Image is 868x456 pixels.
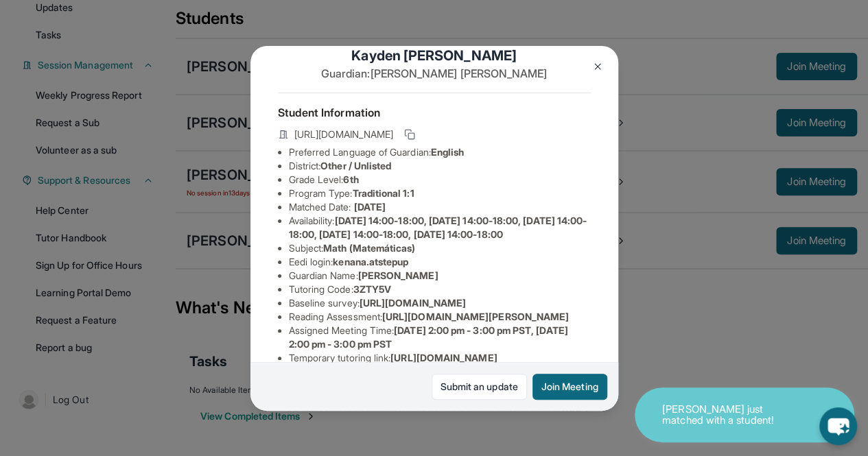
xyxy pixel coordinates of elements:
li: Grade Level: [289,173,591,187]
span: [URL][DOMAIN_NAME] [294,128,393,141]
button: chat-button [819,407,857,445]
span: [PERSON_NAME] [358,269,438,281]
button: Join Meeting [532,374,607,400]
li: District: [289,159,591,173]
li: Temporary tutoring link : [289,351,591,365]
p: [PERSON_NAME] just matched with a student! [662,404,799,427]
span: English [431,146,465,158]
button: Copy link [401,126,418,143]
span: 6th [343,173,358,185]
span: [DATE] 2:00 pm - 3:00 pm PST, [DATE] 2:00 pm - 3:00 pm PST [289,324,568,350]
h4: Student Information [278,104,591,121]
span: Other / Unlisted [320,160,391,171]
span: [DATE] [354,201,386,213]
li: Tutoring Code : [289,283,591,296]
li: Eedi login : [289,255,591,269]
li: Reading Assessment : [289,310,591,324]
li: Program Type: [289,187,591,200]
h1: Kayden [PERSON_NAME] [278,46,591,65]
span: Traditional 1:1 [352,187,414,199]
span: 3ZTY5V [353,283,391,295]
img: Close Icon [592,61,603,72]
span: [URL][DOMAIN_NAME] [360,297,466,309]
li: Guardian Name : [289,269,591,283]
span: kenana.atstepup [333,256,408,267]
li: Baseline survey : [289,296,591,310]
span: [URL][DOMAIN_NAME] [390,352,497,363]
p: Guardian: [PERSON_NAME] [PERSON_NAME] [278,65,591,82]
span: [DATE] 14:00-18:00, [DATE] 14:00-18:00, [DATE] 14:00-18:00, [DATE] 14:00-18:00, [DATE] 14:00-18:00 [289,215,587,240]
li: Subject : [289,241,591,255]
a: Submit an update [432,374,527,400]
li: Availability: [289,214,591,241]
li: Matched Date: [289,200,591,214]
li: Assigned Meeting Time : [289,324,591,351]
span: Math (Matemáticas) [323,242,415,254]
span: [URL][DOMAIN_NAME][PERSON_NAME] [382,311,569,322]
li: Preferred Language of Guardian: [289,145,591,159]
